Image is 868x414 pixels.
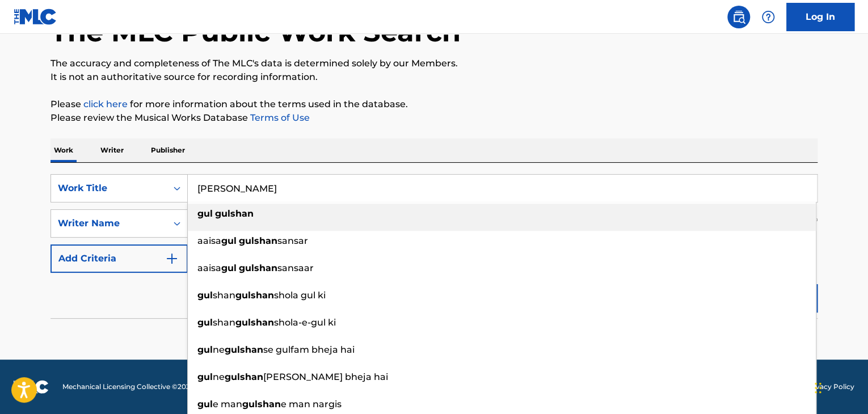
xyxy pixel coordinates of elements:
[213,399,242,409] span: e man
[50,244,188,273] button: Add Criteria
[732,10,745,24] img: search
[281,399,342,409] span: e man nargis
[97,138,127,162] p: Writer
[811,360,868,414] iframe: Chat Widget
[213,290,235,301] span: shan
[215,208,254,219] strong: gulshan
[58,217,160,230] div: Writer Name
[239,235,277,246] strong: gulshan
[213,371,225,382] span: ne
[277,263,314,273] span: sansaar
[50,70,818,84] p: It is not an authoritative source for recording information.
[786,3,854,31] a: Log In
[14,380,49,394] img: logo
[235,290,274,301] strong: gulshan
[50,174,818,318] form: Search Form
[727,6,750,28] a: Public Search
[197,263,221,273] span: aaisa
[225,344,263,355] strong: gulshan
[221,235,237,246] strong: gul
[165,252,179,265] img: 9d2ae6d4665cec9f34b9.svg
[148,138,188,162] p: Publisher
[14,9,57,25] img: MLC Logo
[197,371,213,382] strong: gul
[50,98,818,111] p: Please for more information about the terms used in the database.
[50,111,818,125] p: Please review the Musical Works Database
[242,399,281,409] strong: gulshan
[225,371,263,382] strong: gulshan
[235,317,274,328] strong: gulshan
[197,399,213,409] strong: gul
[815,371,821,405] div: Drag
[221,263,237,273] strong: gul
[213,317,235,328] span: shan
[197,344,213,355] strong: gul
[197,290,213,301] strong: gul
[83,99,128,109] a: click here
[50,138,77,162] p: Work
[197,317,213,328] strong: gul
[277,235,308,246] span: sansar
[197,235,221,246] span: aaisa
[239,263,277,273] strong: gulshan
[274,317,336,328] span: shola-e-gul ki
[50,57,818,70] p: The accuracy and completeness of The MLC's data is determined solely by our Members.
[263,371,388,382] span: [PERSON_NAME] bheja hai
[263,344,355,355] span: se gulfam bheja hai
[197,208,213,219] strong: gul
[248,112,310,123] a: Terms of Use
[274,290,326,301] span: shola gul ki
[213,344,225,355] span: ne
[62,382,194,392] span: Mechanical Licensing Collective © 2025
[58,181,160,195] div: Work Title
[761,10,775,24] img: help
[757,6,779,28] div: Help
